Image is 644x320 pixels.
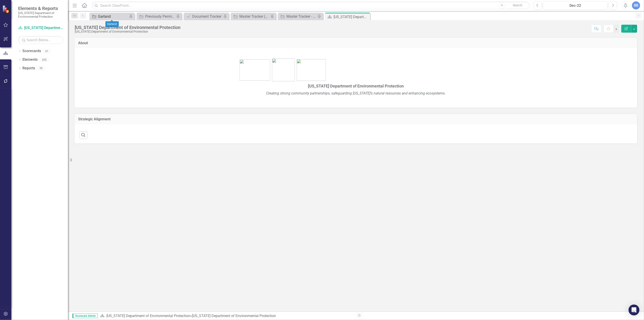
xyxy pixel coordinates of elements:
[18,11,63,19] small: [US_STATE] Department of Environmental Protection
[22,48,41,54] a: Scorecards
[91,14,128,19] a: Garland
[106,21,119,27] div: Garland
[266,91,446,95] em: Creating strong community partnerships, safeguarding [US_STATE]'s natural resources and enhancing...
[240,59,270,81] img: bhsp1.png
[92,2,530,10] input: Search ClearPoint...
[192,14,222,19] div: Document Tracker
[272,58,295,81] img: FL-DEP-LOGO-color-sam%20v4.jpg
[37,66,45,70] div: 39
[40,58,49,62] div: 205
[72,314,98,318] span: Scorecard Admin
[632,1,640,10] button: GS
[106,314,190,318] a: [US_STATE] Department of Environmental Protection
[297,59,326,81] img: bird1.png
[239,14,269,19] div: Master Tracker (External)
[192,314,276,318] div: [US_STATE] Department of Environmental Protection
[308,84,404,88] span: [US_STATE] Department of Environmental Protection
[98,14,128,19] div: Garland
[334,14,369,20] div: [US_STATE] Department of Environmental Protection
[506,2,529,9] button: Search
[145,14,175,19] div: Previously Permitted Tracker
[22,57,38,62] a: Elements
[18,25,63,31] a: [US_STATE] Department of Environmental Protection
[629,305,639,315] div: Open Intercom Messenger
[43,49,50,53] div: 61
[185,14,222,19] a: Document Tracker
[18,6,63,11] span: Elements & Reports
[75,25,180,30] div: [US_STATE] Department of Environmental Protection
[78,117,634,121] h3: Strategic Alignment
[22,66,35,71] a: Reports
[545,3,606,8] div: Dec-22
[232,14,269,19] a: Master Tracker (External)
[18,36,63,44] input: Search Below...
[138,14,175,19] a: Previously Permitted Tracker
[286,14,316,19] div: Master Tracker - Current User
[78,41,634,45] h3: About
[100,313,353,319] div: »
[75,30,180,33] div: [US_STATE] Department of Environmental Protection
[2,5,10,13] img: ClearPoint Strategy
[543,1,608,10] button: Dec-22
[279,14,316,19] a: Master Tracker - Current User
[513,3,522,7] span: Search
